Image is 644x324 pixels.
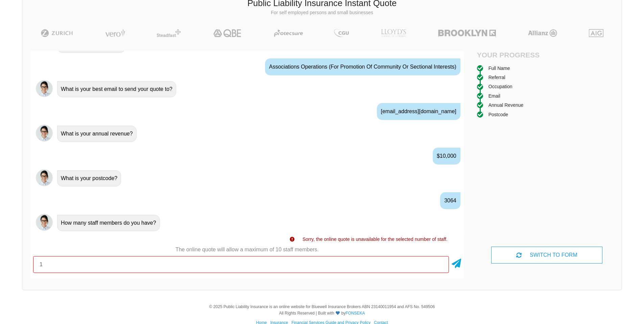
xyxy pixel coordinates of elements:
img: Chatbot | PLI [36,214,53,231]
h4: Your Progress [477,51,547,59]
a: FONSEKA [345,311,365,316]
div: SWITCH TO FORM [491,247,602,264]
div: $10,000 [433,148,460,165]
div: Full Name [488,65,510,72]
p: For self employed persons and small businesses [27,9,617,16]
div: 3064 [440,192,460,209]
span: Sorry, the online quote is unavailable for the selected number of staff. [303,236,448,242]
img: Vero | Public Liability Insurance [102,29,128,37]
div: Referral [488,74,505,81]
img: Zurich | Public Liability Insurance [38,29,76,37]
img: Allianz | Public Liability Insurance [525,29,560,37]
img: Chatbot | PLI [36,80,53,97]
img: Steadfast | Public Liability Insurance [154,29,184,37]
div: [EMAIL_ADDRESS][DOMAIN_NAME] [377,103,460,120]
div: Annual Revenue [488,101,524,109]
div: Associations Operations (for promotion of community or sectional interests) [265,58,460,75]
img: Brooklyn | Public Liability Insurance [435,29,499,37]
div: Email [488,92,500,100]
img: Protecsure | Public Liability Insurance [271,29,306,37]
img: AIG | Public Liability Insurance [586,29,606,37]
img: LLOYD's | Public Liability Insurance [377,29,410,37]
img: Chatbot | PLI [36,169,53,186]
img: CGU | Public Liability Insurance [331,29,352,37]
div: How many staff members do you have? [57,215,160,231]
div: Postcode [488,111,508,118]
input: Number of staff [33,256,449,273]
p: The online quote will allow a maximum of 10 staff members. [30,246,464,253]
div: What is your postcode? [57,170,121,186]
div: What is your best email to send your quote to? [57,81,176,97]
div: What is your annual revenue? [57,126,137,142]
img: QBE | Public Liability Insurance [209,29,246,37]
div: Occupation [488,83,512,90]
img: Chatbot | PLI [36,125,53,142]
